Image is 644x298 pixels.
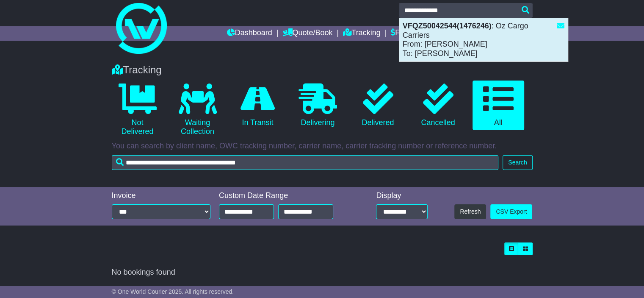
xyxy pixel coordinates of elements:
[112,191,211,201] div: Invoice
[490,204,532,219] a: CSV Export
[112,142,533,151] p: You can search by client name, OWC tracking number, carrier name, carrier tracking number or refe...
[227,26,272,41] a: Dashboard
[473,81,524,131] a: All
[376,191,428,201] div: Display
[292,81,344,131] a: Delivering
[412,81,464,131] a: Cancelled
[352,81,404,131] a: Delivered
[219,191,354,201] div: Custom Date Range
[112,288,234,295] span: © One World Courier 2025. All rights reserved.
[112,268,533,277] div: No bookings found
[172,81,224,139] a: Waiting Collection
[112,81,163,139] a: Not Delivered
[343,26,380,41] a: Tracking
[108,64,537,76] div: Tracking
[403,22,492,30] strong: VFQZ50042544(1476246)
[391,26,429,41] a: Financials
[503,155,532,170] button: Search
[232,81,284,131] a: In Transit
[399,18,568,61] div: : Oz Cargo Carriers From: [PERSON_NAME] To: [PERSON_NAME]
[282,26,332,41] a: Quote/Book
[454,204,486,219] button: Refresh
